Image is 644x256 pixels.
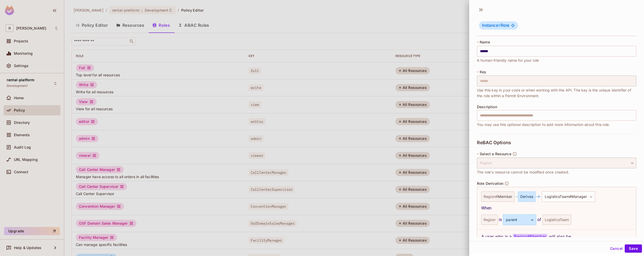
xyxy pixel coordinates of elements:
[482,23,501,28] span: Instance
[513,234,547,239] span: Region # Member
[477,122,610,127] span: You may use this optional description to add more information about this role.
[625,244,642,253] button: Save
[477,229,636,255] div: A user who is a will also be a when a instance is the of a instance.
[481,215,498,225] div: Region
[545,193,587,201] span: LogisticsTeam #
[503,214,536,225] div: parent
[608,244,625,253] button: Cancel
[498,195,512,199] span: Member
[481,191,514,202] div: Region #
[481,205,632,211] div: When
[477,158,636,168] div: Region
[480,152,511,156] span: Select a Resource
[481,214,632,225] div: is of
[518,191,536,202] div: Derives
[542,215,572,225] div: LogisticsTeam
[477,181,503,186] span: Role Derivation
[477,140,511,145] span: ReBAC Options
[482,23,509,28] span: Role
[477,58,539,63] span: A human-friendly name for your role
[477,87,636,99] span: Use this key in your code or when working with the API. The key is the unique identifier of the r...
[498,23,501,28] span: #
[477,105,497,109] span: Description
[480,70,486,74] span: Key
[572,194,587,199] span: Manager
[477,169,569,175] span: The role's resource cannot be modified once created.
[480,40,490,44] span: Name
